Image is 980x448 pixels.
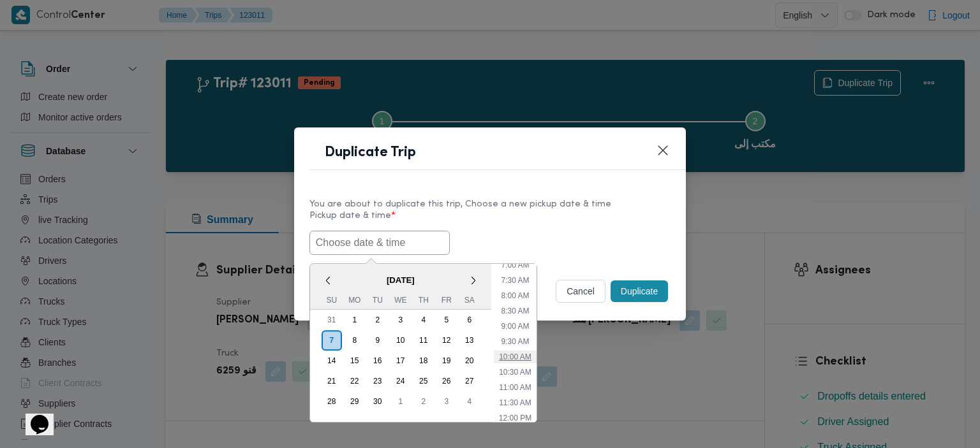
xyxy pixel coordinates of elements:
iframe: chat widget [13,397,54,435]
ul: Time [494,264,537,422]
input: Choose date & time [309,231,450,255]
h1: Duplicate Trip [325,143,416,163]
li: 7:00 AM [496,259,534,271]
button: Duplicate [611,280,668,302]
label: Pickup date & time [309,211,671,231]
button: Closes this modal window [655,143,671,158]
div: You are about to duplicate this trip, Choose a new pickup date & time [309,198,671,211]
button: cancel [556,280,605,303]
